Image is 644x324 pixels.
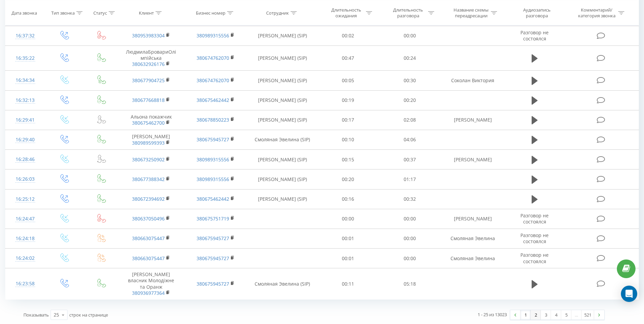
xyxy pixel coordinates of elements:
[328,7,364,19] div: Длительность ожидания
[379,209,441,229] td: 00:00
[12,133,38,146] div: 16:29:40
[317,150,379,169] td: 00:15
[379,229,441,248] td: 00:00
[197,281,229,287] a: 380675945727
[132,235,165,241] a: 380663075447
[478,311,507,318] div: 1 - 25 из 13023
[441,229,505,248] td: Смоляная Эвелина
[119,130,183,149] td: [PERSON_NAME]
[248,46,317,71] td: [PERSON_NAME] (SIP)
[197,255,229,262] a: 380675945727
[132,32,165,39] a: 380953983304
[248,189,317,209] td: [PERSON_NAME] (SIP)
[561,310,571,320] a: 5
[12,252,38,265] div: 16:24:02
[379,26,441,46] td: 00:00
[12,193,38,206] div: 16:25:12
[12,232,38,245] div: 16:24:18
[453,7,489,19] div: Название схемы переадресации
[132,61,165,67] a: 380632926176
[520,252,549,264] span: Разговор не состоялся
[119,268,183,300] td: [PERSON_NAME] власник Молодіжне та Оранж
[317,249,379,268] td: 00:01
[379,110,441,130] td: 02:08
[520,232,549,245] span: Разговор не состоялся
[12,212,38,226] div: 16:24:47
[132,215,165,222] a: 380637050496
[379,71,441,90] td: 00:30
[197,215,229,222] a: 380675751719
[132,290,165,296] a: 380936977364
[441,71,505,90] td: Соколан Виктория
[571,310,582,320] div: …
[317,46,379,71] td: 00:47
[139,10,154,16] div: Клиент
[119,110,183,130] td: Альона покажчик
[119,46,183,71] td: ЛюдмилаБровариОлімпійська
[248,110,317,130] td: [PERSON_NAME] (SIP)
[12,94,38,107] div: 16:32:13
[520,29,549,42] span: Разговор не состоялся
[12,277,38,290] div: 16:23:58
[317,90,379,110] td: 00:19
[441,209,505,229] td: [PERSON_NAME]
[12,74,38,87] div: 16:34:34
[197,55,229,61] a: 380674762070
[531,310,541,320] a: 2
[248,130,317,149] td: Смоляная Эвелина (SIP)
[132,120,165,126] a: 380675462700
[317,130,379,149] td: 00:10
[248,150,317,169] td: [PERSON_NAME] (SIP)
[197,176,229,182] a: 380989315556
[379,46,441,71] td: 00:24
[248,268,317,300] td: Смоляная Эвелина (SIP)
[132,196,165,202] a: 380672394692
[248,26,317,46] td: [PERSON_NAME] (SIP)
[520,212,549,225] span: Разговор не состоялся
[379,90,441,110] td: 00:20
[390,7,426,19] div: Длительность разговора
[379,249,441,268] td: 00:00
[196,10,225,16] div: Бизнес номер
[12,52,38,65] div: 16:35:22
[51,10,75,16] div: Тип звонка
[132,140,165,146] a: 380989599393
[317,71,379,90] td: 00:05
[93,10,107,16] div: Статус
[317,229,379,248] td: 00:01
[197,32,229,39] a: 380989315556
[248,169,317,189] td: [PERSON_NAME] (SIP)
[12,10,37,16] div: Дата звонка
[54,311,59,318] div: 25
[132,97,165,103] a: 380677668818
[23,312,49,318] span: Показывать
[541,310,551,320] a: 3
[197,235,229,241] a: 380675945727
[12,113,38,127] div: 16:29:41
[582,310,594,320] a: 521
[621,286,637,302] div: Open Intercom Messenger
[379,150,441,169] td: 00:37
[379,169,441,189] td: 01:17
[317,169,379,189] td: 00:20
[317,189,379,209] td: 00:16
[132,156,165,163] a: 380673250902
[551,310,561,320] a: 4
[12,153,38,166] div: 16:28:46
[248,90,317,110] td: [PERSON_NAME] (SIP)
[12,29,38,42] div: 16:37:32
[379,189,441,209] td: 00:32
[248,71,317,90] td: [PERSON_NAME] (SIP)
[132,77,165,84] a: 380677904725
[317,110,379,130] td: 00:17
[197,196,229,202] a: 380675462442
[132,255,165,262] a: 380663075447
[197,97,229,103] a: 380675462442
[197,116,229,123] a: 380678850223
[520,310,531,320] a: 1
[379,130,441,149] td: 04:06
[132,176,165,182] a: 380677388342
[197,77,229,84] a: 380674762070
[441,110,505,130] td: [PERSON_NAME]
[441,249,505,268] td: Смоляная Эвелина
